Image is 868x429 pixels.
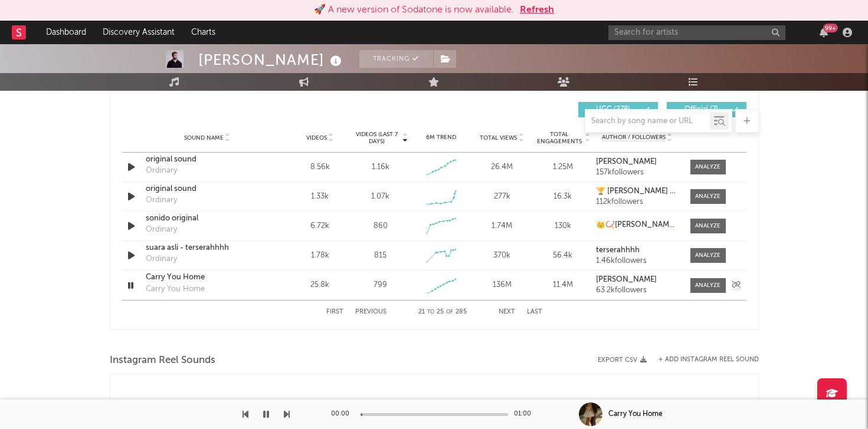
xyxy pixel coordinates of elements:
strong: [PERSON_NAME] [596,276,657,283]
a: 🏆 [PERSON_NAME] COMEDIAN [596,187,678,196]
div: 63.2k followers [596,286,678,295]
a: suara asli - terserahhhh [146,242,269,254]
a: Discovery Assistant [94,21,183,44]
div: 1.07k [371,191,389,203]
div: 21 25 285 [410,305,475,319]
div: 1.16k [372,161,389,173]
div: 112k followers [596,198,678,206]
div: 56.4k [535,250,590,262]
div: 99 + [823,24,838,32]
div: 815 [374,250,386,262]
button: Next [499,309,515,315]
div: 16.3k [535,191,590,203]
button: Tracking [359,50,433,68]
a: [PERSON_NAME] [596,276,678,284]
a: sonido original [146,213,269,225]
input: Search for artists [608,25,785,40]
button: Last [527,309,542,315]
div: 26.4M [474,161,529,173]
a: Charts [183,21,224,44]
div: Carry You Home [608,409,663,420]
button: Previous [355,309,386,315]
div: 1.78k [293,250,348,262]
a: terserahhhh [596,246,678,255]
div: 157k followers [596,169,678,177]
span: Total Views [480,134,517,141]
div: 860 [374,220,388,232]
a: Carry You Home [146,272,269,283]
span: of [446,309,453,315]
a: original sound [146,154,269,166]
div: 8.56k [293,161,348,173]
span: Videos [306,134,327,141]
span: to [427,309,434,315]
a: Dashboard [38,21,94,44]
div: Carry You Home [146,283,205,295]
strong: [PERSON_NAME] [596,158,657,166]
div: 00:00 [331,407,355,421]
span: Author / Followers [602,134,666,141]
div: 136M [474,279,529,291]
div: 6M Trend [414,133,469,142]
button: 99+ [820,28,828,37]
strong: 🏆 [PERSON_NAME] COMEDIAN [596,187,711,195]
div: 1.46k followers [596,257,678,265]
a: [PERSON_NAME] [596,158,678,166]
div: 130k [535,220,590,232]
div: 1.33k [293,191,348,203]
button: + Add Instagram Reel Sound [659,357,759,363]
div: Ordinary [146,165,177,177]
button: Export CSV [598,357,647,364]
button: UGC(278) [578,102,658,117]
button: Refresh [520,3,554,17]
a: 👑📿[PERSON_NAME]🧿♥️ [596,221,678,229]
div: 1.74M [474,220,529,232]
div: 6.72k [293,220,348,232]
div: 1.25M [535,161,590,173]
button: Official(7) [667,102,746,117]
div: Ordinary [146,194,177,206]
strong: terserahhhh [596,246,640,254]
span: UGC ( 278 ) [586,106,640,113]
span: Sound Name [184,134,224,141]
button: First [326,309,343,315]
span: Videos (last 7 days) [353,131,401,145]
div: Ordinary [146,253,177,265]
a: original sound [146,183,269,195]
div: 🚀 A new version of Sodatone is now available. [314,3,514,17]
strong: 👑📿[PERSON_NAME]🧿♥️ [596,221,695,229]
div: 11.4M [535,279,590,291]
div: 277k [474,191,529,203]
div: Ordinary [146,224,177,236]
div: [PERSON_NAME] [198,50,345,70]
div: 370k [474,250,529,262]
span: Total Engagements [535,131,583,145]
input: Search by song name or URL [585,117,710,126]
div: 25.8k [293,279,348,291]
div: 799 [374,279,387,291]
div: 01:00 [514,407,538,421]
span: Instagram Reel Sounds [110,354,215,368]
div: + Add Instagram Reel Sound [647,357,759,363]
span: Official ( 7 ) [674,106,729,113]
